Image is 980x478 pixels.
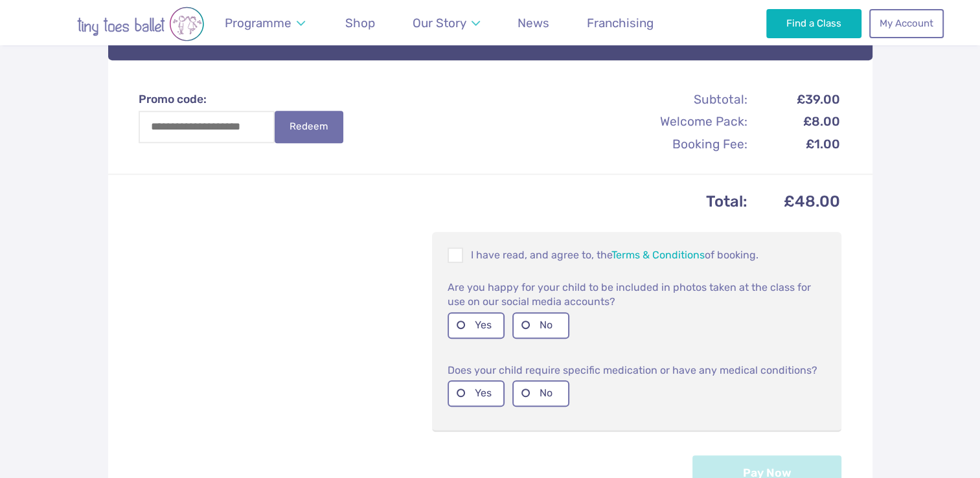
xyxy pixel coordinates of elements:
[448,380,505,407] label: Yes
[587,16,654,30] span: Franchising
[512,380,569,407] label: No
[219,8,312,38] a: Programme
[275,111,343,143] button: Redeem
[869,9,943,38] a: My Account
[139,91,356,108] label: Promo code:
[37,6,244,41] img: tiny toes ballet
[749,111,840,132] td: £8.00
[610,89,748,110] th: Subtotal:
[339,8,382,38] a: Shop
[611,249,705,261] a: Terms & Conditions
[581,8,660,38] a: Franchising
[766,9,861,38] a: Find a Class
[749,133,840,155] td: £1.00
[518,16,549,30] span: News
[610,111,748,132] th: Welcome Pack:
[448,362,826,378] p: Does your child require specific medication or have any medical conditions?
[448,247,826,263] p: I have read, and agree to, the of booking.
[512,312,569,339] label: No
[512,8,556,38] a: News
[448,312,505,339] label: Yes
[413,16,466,30] span: Our Story
[225,16,291,30] span: Programme
[345,16,375,30] span: Shop
[749,188,840,215] td: £48.00
[448,279,826,309] p: Are you happy for your child to be included in photos taken at the class for use on our social me...
[140,188,749,215] th: Total:
[406,8,486,38] a: Our Story
[749,89,840,110] td: £39.00
[610,133,748,155] th: Booking Fee:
